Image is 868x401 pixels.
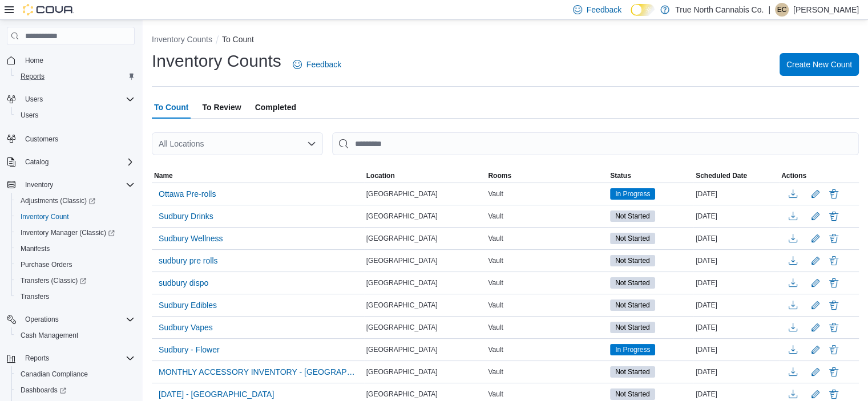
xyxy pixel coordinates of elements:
[21,196,95,205] span: Adjustments (Classic)
[154,319,217,336] button: Sudbury Vapes
[11,107,139,123] button: Users
[16,210,135,224] span: Inventory Count
[21,244,50,253] span: Manifests
[25,315,59,324] span: Operations
[255,96,296,119] span: Completed
[21,212,69,221] span: Inventory Count
[486,298,608,312] div: Vault
[587,4,621,15] span: Feedback
[364,169,486,183] button: Location
[16,383,71,397] a: Dashboards
[23,4,74,15] img: Cova
[21,313,63,326] button: Operations
[615,389,650,399] span: Not Started
[154,96,188,119] span: To Count
[610,233,655,244] span: Not Started
[693,209,779,223] div: [DATE]
[608,169,693,183] button: Status
[793,3,859,17] p: [PERSON_NAME]
[152,34,859,47] nav: An example of EuiBreadcrumbs
[21,155,135,169] span: Catalog
[332,132,859,155] input: This is a search bar. After typing your query, hit enter to filter the results lower in the page.
[11,68,139,84] button: Reports
[610,188,655,200] span: In Progress
[366,234,438,243] span: [GEOGRAPHIC_DATA]
[693,298,779,312] div: [DATE]
[16,108,43,122] a: Users
[159,344,220,355] span: Sudbury - Flower
[827,187,841,201] button: Delete
[610,277,655,289] span: Not Started
[21,72,45,81] span: Reports
[827,343,841,357] button: Delete
[21,351,135,365] span: Reports
[615,278,650,288] span: Not Started
[25,56,43,65] span: Home
[486,232,608,245] div: Vault
[615,256,650,266] span: Not Started
[21,54,48,67] a: Home
[693,187,779,201] div: [DATE]
[154,274,213,291] button: sudbury dispo
[366,390,438,399] span: [GEOGRAPHIC_DATA]
[16,210,74,224] a: Inventory Count
[693,276,779,290] div: [DATE]
[781,171,806,180] span: Actions
[159,322,213,333] span: Sudbury Vapes
[21,178,135,192] span: Inventory
[16,290,54,303] a: Transfers
[16,258,77,272] a: Purchase Orders
[11,273,139,289] a: Transfers (Classic)
[16,226,135,240] span: Inventory Manager (Classic)
[2,154,139,170] button: Catalog
[486,343,608,357] div: Vault
[693,321,779,334] div: [DATE]
[631,4,655,16] input: Dark Mode
[615,300,650,310] span: Not Started
[21,386,66,395] span: Dashboards
[827,365,841,379] button: Delete
[827,232,841,245] button: Delete
[610,388,655,400] span: Not Started
[159,277,208,289] span: sudbury dispo
[809,252,822,269] button: Edit count details
[693,169,779,183] button: Scheduled Date
[366,212,438,221] span: [GEOGRAPHIC_DATA]
[11,209,139,225] button: Inventory Count
[159,188,216,200] span: Ottawa Pre-rolls
[288,53,346,76] a: Feedback
[809,208,822,225] button: Edit count details
[631,16,631,17] span: Dark Mode
[488,171,511,180] span: Rooms
[21,331,78,340] span: Cash Management
[154,185,220,202] button: Ottawa Pre-rolls
[21,228,115,237] span: Inventory Manager (Classic)
[486,254,608,268] div: Vault
[2,52,139,68] button: Home
[16,70,49,83] a: Reports
[366,367,438,376] span: [GEOGRAPHIC_DATA]
[152,35,212,44] button: Inventory Counts
[154,230,228,247] button: Sudbury Wellness
[827,254,841,268] button: Delete
[21,111,38,120] span: Users
[827,276,841,290] button: Delete
[486,276,608,290] div: Vault
[2,311,139,327] button: Operations
[21,92,135,106] span: Users
[25,157,49,167] span: Catalog
[786,59,852,70] span: Create New Count
[154,252,223,269] button: sudbury pre rolls
[2,350,139,366] button: Reports
[827,209,841,223] button: Delete
[486,169,608,183] button: Rooms
[154,341,224,358] button: Sudbury - Flower
[16,367,135,381] span: Canadian Compliance
[2,130,139,147] button: Customers
[615,189,650,199] span: In Progress
[11,382,139,398] a: Dashboards
[16,367,92,381] a: Canadian Compliance
[693,343,779,357] div: [DATE]
[159,210,213,222] span: Sudbury Drinks
[21,131,135,145] span: Customers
